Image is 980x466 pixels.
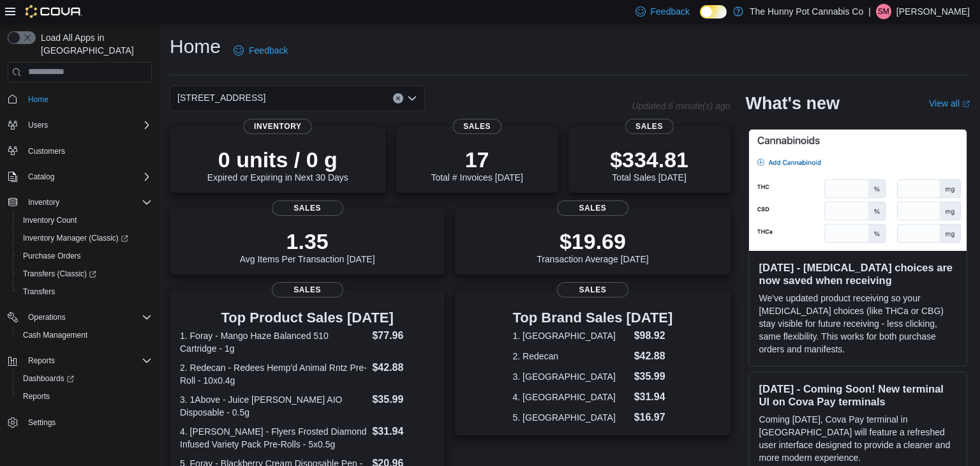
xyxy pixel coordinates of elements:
span: Settings [28,417,56,428]
span: Users [23,117,152,133]
button: Settings [3,413,157,432]
p: [PERSON_NAME] [896,4,970,19]
span: Inventory [23,195,152,210]
span: Inventory Count [23,215,77,225]
a: Inventory Manager (Classic) [18,230,133,246]
button: Catalog [3,168,157,186]
span: Transfers [18,284,152,299]
p: 17 [431,147,523,172]
span: Feedback [249,44,288,57]
h3: Top Brand Sales [DATE] [513,310,673,326]
dd: $35.99 [634,369,673,384]
p: | [868,4,871,19]
a: Transfers (Classic) [13,265,157,283]
dd: $16.97 [634,410,673,425]
dd: $31.94 [372,424,434,439]
a: Purchase Orders [18,248,86,264]
a: View allExternal link [929,98,970,109]
span: Dashboards [23,373,74,384]
span: Feedback [651,5,690,18]
button: Purchase Orders [13,247,157,265]
p: We've updated product receiving so your [MEDICAL_DATA] choices (like THCa or CBG) stay visible fo... [759,292,956,356]
span: Inventory [244,119,312,134]
dd: $98.92 [634,328,673,343]
dt: 4. [PERSON_NAME] - Flyers Frosted Diamond Infused Variety Pack Pre-Rolls - 5x0.5g [180,425,367,451]
p: $334.81 [610,147,688,172]
dt: 4. [GEOGRAPHIC_DATA] [513,391,629,403]
span: Transfers [23,287,55,297]
dt: 1. Foray - Mango Haze Balanced 510 Cartridge - 1g [180,329,367,355]
a: Settings [23,415,61,430]
button: Inventory [23,195,64,210]
h1: Home [170,34,221,59]
dd: $35.99 [372,392,434,407]
a: Dashboards [18,371,79,386]
dd: $77.96 [372,328,434,343]
dt: 3. 1Above - Juice [PERSON_NAME] AIO Disposable - 0.5g [180,393,367,419]
span: Operations [28,312,66,322]
svg: External link [962,100,970,108]
dt: 2. Redecan - Redees Hemp'd Animal Rntz Pre-Roll - 10x0.4g [180,361,367,387]
button: Reports [23,353,60,368]
img: Cova [26,5,82,18]
button: Transfers [13,283,157,301]
button: Clear input [393,93,403,103]
span: Purchase Orders [18,248,152,264]
div: Total Sales [DATE] [610,147,688,183]
button: Catalog [23,169,59,184]
span: Load All Apps in [GEOGRAPHIC_DATA] [36,31,152,57]
p: $19.69 [537,229,649,254]
h3: Top Product Sales [DATE] [180,310,434,326]
span: Transfers (Classic) [18,266,152,282]
button: Operations [23,310,71,325]
div: Avg Items Per Transaction [DATE] [240,229,375,264]
a: Cash Management [18,327,93,343]
span: Sales [272,200,343,216]
span: Inventory [28,197,59,207]
span: Settings [23,414,152,430]
span: Dashboards [18,371,152,386]
button: Inventory [3,193,157,211]
dd: $42.88 [634,349,673,364]
div: Expired or Expiring in Next 30 Days [207,147,348,183]
span: Reports [23,353,152,368]
p: 1.35 [240,229,375,254]
span: Sales [557,200,628,216]
dt: 2. Redecan [513,350,629,363]
button: Operations [3,308,157,326]
span: Cash Management [18,327,152,343]
button: Home [3,90,157,109]
input: Dark Mode [700,5,727,19]
a: Dashboards [13,370,157,387]
span: [STREET_ADDRESS] [177,90,265,105]
span: Inventory Count [18,213,152,228]
p: Coming [DATE], Cova Pay terminal in [GEOGRAPHIC_DATA] will feature a refreshed user interface des... [759,413,956,464]
p: The Hunny Pot Cannabis Co [750,4,863,19]
div: Total # Invoices [DATE] [431,147,523,183]
a: Feedback [228,38,293,63]
button: Users [23,117,53,133]
span: Cash Management [23,330,87,340]
div: Transaction Average [DATE] [537,229,649,264]
button: Cash Management [13,326,157,344]
dt: 1. [GEOGRAPHIC_DATA] [513,329,629,342]
button: Inventory Count [13,211,157,229]
span: Home [28,94,48,105]
a: Reports [18,389,55,404]
div: Sarah Martin [876,4,891,19]
a: Transfers (Classic) [18,266,101,282]
p: 0 units / 0 g [207,147,348,172]
span: Home [23,91,152,107]
span: Purchase Orders [23,251,81,261]
span: Reports [28,356,55,366]
button: Reports [13,387,157,405]
span: Inventory Manager (Classic) [18,230,152,246]
dt: 3. [GEOGRAPHIC_DATA] [513,370,629,383]
dd: $42.88 [372,360,434,375]
nav: Complex example [8,85,152,465]
span: Catalog [23,169,152,184]
dd: $31.94 [634,389,673,405]
span: Customers [23,143,152,159]
button: Open list of options [407,93,417,103]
